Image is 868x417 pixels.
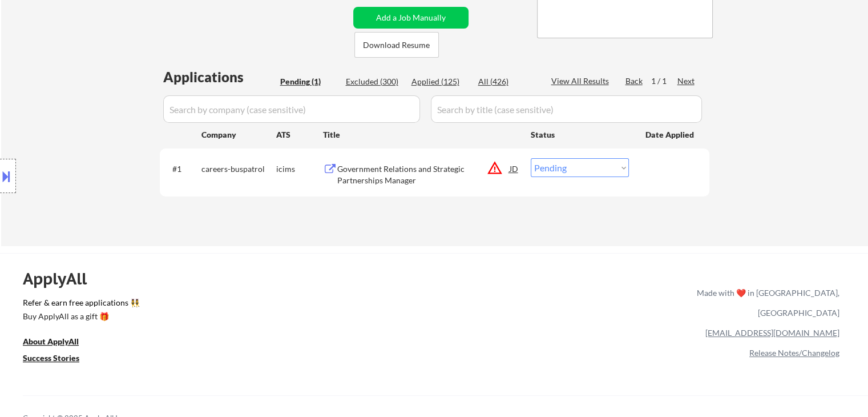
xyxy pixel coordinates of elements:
[645,129,696,141] div: Date Applied
[551,75,612,87] div: View All Results
[508,158,520,179] div: JD
[749,348,839,358] a: Release Notes/Changelog
[677,75,696,87] div: Next
[323,129,520,141] div: Title
[431,95,702,123] input: Search by title (case sensitive)
[353,7,469,29] button: Add a Job Manually
[354,32,439,58] button: Download Resume
[23,352,95,367] a: Success Stories
[692,283,839,323] div: Made with ❤️ in [GEOGRAPHIC_DATA], [GEOGRAPHIC_DATA]
[23,269,100,288] div: ApplyAll
[23,312,137,320] div: Buy ApplyAll as a gift 🎁
[651,75,677,87] div: 1 / 1
[163,95,420,123] input: Search by company (case sensitive)
[276,129,323,141] div: ATS
[337,163,510,186] div: Government Relations and Strategic Partnerships Manager
[531,124,629,145] div: Status
[280,76,337,87] div: Pending (1)
[23,353,79,363] u: Success Stories
[276,163,323,175] div: icims
[23,336,95,350] a: About ApplyAll
[23,336,79,346] u: About ApplyAll
[201,129,276,141] div: Company
[705,328,839,338] a: [EMAIL_ADDRESS][DOMAIN_NAME]
[23,299,458,311] a: Refer & earn free applications 👯‍♀️
[201,163,276,175] div: careers-buspatrol
[163,70,276,84] div: Applications
[625,75,644,87] div: Back
[346,76,403,87] div: Excluded (300)
[478,76,535,87] div: All (426)
[411,76,469,87] div: Applied (125)
[487,160,503,176] button: warning_amber
[23,311,137,325] a: Buy ApplyAll as a gift 🎁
